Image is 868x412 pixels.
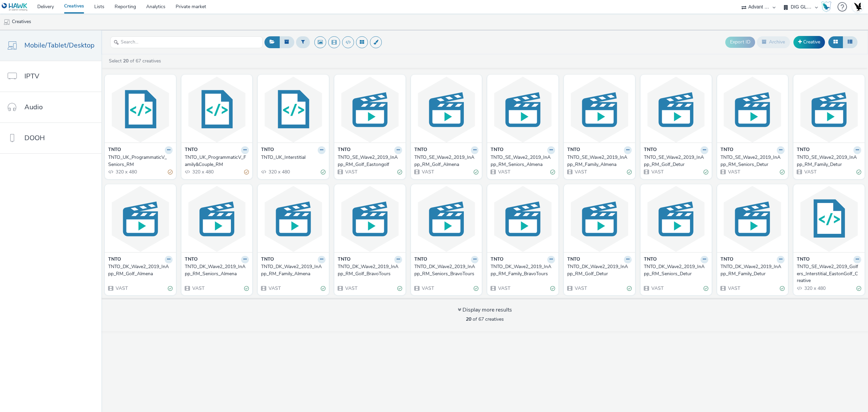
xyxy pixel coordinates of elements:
[414,154,479,168] a: TNTO_SE_Wave2_2019_InApp_RM_Golf_Almena
[2,3,28,11] img: undefined Logo
[843,36,857,48] button: Table
[338,263,399,277] div: TNTO_DK_Wave2_2019_InApp_RM_Golf_BravoTours
[644,263,706,277] div: TNTO_DK_Wave2_2019_InApp_RM_Seniors_Detur
[414,146,427,154] strong: TNTO
[183,186,251,252] img: TNTO_DK_Wave2_2019_InApp_RM_Seniors_Almena visual
[489,76,557,143] img: TNTO_SE_Wave2_2019_InApp_RM_Seniors_Almena visual
[168,169,173,176] div: Partially valid
[261,263,323,277] div: TNTO_DK_Wave2_2019_InApp_RM_Family_Almena
[466,316,471,322] strong: 20
[474,169,478,176] div: Valid
[261,154,325,161] a: TNTO_UK_Interstitial
[108,58,164,64] a: Select of 67 creatives
[725,37,755,48] button: Export ID
[261,263,325,277] a: TNTO_DK_Wave2_2019_InApp_RM_Family_Almena
[491,263,555,277] a: TNTO_DK_Wave2_2019_InApp_RM_Family_BravoTours
[644,263,708,277] a: TNTO_DK_Wave2_2019_InApp_RM_Seniors_Detur
[489,186,557,252] img: TNTO_DK_Wave2_2019_InApp_RM_Family_BravoTours visual
[261,154,323,161] div: TNTO_UK_Interstitial
[797,256,810,264] strong: TNTO
[797,263,859,284] div: TNTO_SE_Wave2_2019_Golfers_Interstitial_EastonGolf_Creative
[497,169,510,175] span: VAST
[567,154,629,168] div: TNTO_SE_Wave2_2019_InApp_RM_Family_Almena
[414,256,427,264] strong: TNTO
[108,256,121,264] strong: TNTO
[566,76,633,143] img: TNTO_SE_Wave2_2019_InApp_RM_Family_Almena visual
[458,306,512,314] div: Display more results
[721,263,782,277] div: TNTO_DK_Wave2_2019_InApp_RM_Family_Detur
[491,263,552,277] div: TNTO_DK_Wave2_2019_InApp_RM_Family_BravoTours
[704,169,708,176] div: Valid
[651,285,664,292] span: VAST
[797,154,861,168] a: TNTO_SE_Wave2_2019_InApp_RM_Family_Detur
[727,285,740,292] span: VAST
[338,154,399,168] div: TNTO_SE_Wave2_2019_InApp_RM_Golf_Eastongolf
[644,154,706,168] div: TNTO_SE_Wave2_2019_InApp_RM_Golf_Detur
[259,76,327,143] img: TNTO_UK_Interstitial visual
[821,1,831,12] img: Hawk Academy
[780,169,785,176] div: Valid
[185,146,198,154] strong: TNTO
[550,285,555,292] div: Valid
[574,285,587,292] span: VAST
[413,186,480,252] img: TNTO_DK_Wave2_2019_InApp_RM_Seniors_BravoTours visual
[651,169,664,175] span: VAST
[856,285,861,292] div: Valid
[108,263,170,277] div: TNTO_DK_Wave2_2019_InApp_RM_Golf_Almena
[338,263,402,277] a: TNTO_DK_Wave2_2019_InApp_RM_Golf_BravoTours
[338,154,402,168] a: TNTO_SE_Wave2_2019_InApp_RM_Golf_Eastongolf
[795,186,863,252] img: TNTO_SE_Wave2_2019_Golfers_Interstitial_EastonGolf_Creative visual
[567,256,580,264] strong: TNTO
[397,169,402,176] div: Valid
[3,19,10,25] img: mobile
[108,154,173,168] a: TNTO_UK_ProgrammaticV_Seniors_RM
[24,102,43,112] span: Audio
[567,263,629,277] div: TNTO_DK_Wave2_2019_InApp_RM_Golf_Detur
[466,316,504,322] span: of 67 creatives
[338,146,351,154] strong: TNTO
[642,76,710,143] img: TNTO_SE_Wave2_2019_InApp_RM_Golf_Detur visual
[721,263,785,277] a: TNTO_DK_Wave2_2019_InApp_RM_Family_Detur
[244,285,249,292] div: Valid
[550,169,555,176] div: Valid
[421,285,434,292] span: VAST
[727,169,740,175] span: VAST
[567,154,632,168] a: TNTO_SE_Wave2_2019_InApp_RM_Family_Almena
[185,263,246,277] div: TNTO_DK_Wave2_2019_InApp_RM_Seniors_Almena
[192,169,214,175] span: 320 x 480
[567,263,632,277] a: TNTO_DK_Wave2_2019_InApp_RM_Golf_Detur
[336,76,404,143] img: TNTO_SE_Wave2_2019_InApp_RM_Golf_Eastongolf visual
[338,256,351,264] strong: TNTO
[108,263,173,277] a: TNTO_DK_Wave2_2019_InApp_RM_Golf_Almena
[852,2,863,12] img: Account UK
[115,285,128,292] span: VAST
[108,146,121,154] strong: TNTO
[414,154,476,168] div: TNTO_SE_Wave2_2019_InApp_RM_Golf_Almena
[804,285,826,292] span: 320 x 480
[344,169,357,175] span: VAST
[108,154,170,168] div: TNTO_UK_ProgrammaticV_Seniors_RM
[185,256,198,264] strong: TNTO
[192,285,204,292] span: VAST
[797,146,810,154] strong: TNTO
[259,186,327,252] img: TNTO_DK_Wave2_2019_InApp_RM_Family_Almena visual
[123,58,129,64] strong: 20
[491,146,504,154] strong: TNTO
[721,256,733,264] strong: TNTO
[780,285,785,292] div: Valid
[491,154,552,168] div: TNTO_SE_Wave2_2019_InApp_RM_Seniors_Almena
[414,263,479,277] a: TNTO_DK_Wave2_2019_InApp_RM_Seniors_BravoTours
[115,169,137,175] span: 320 x 480
[268,169,290,175] span: 320 x 480
[183,76,251,143] img: TNTO_UK_ProgrammaticV_Family&Couple_RM visual
[797,263,861,284] a: TNTO_SE_Wave2_2019_Golfers_Interstitial_EastonGolf_Creative
[24,71,39,81] span: IPTV
[721,154,785,168] a: TNTO_SE_Wave2_2019_InApp_RM_Seniors_Detur
[721,146,733,154] strong: TNTO
[721,154,782,168] div: TNTO_SE_Wave2_2019_InApp_RM_Seniors_Detur
[719,76,787,143] img: TNTO_SE_Wave2_2019_InApp_RM_Seniors_Detur visual
[567,146,580,154] strong: TNTO
[497,285,510,292] span: VAST
[321,285,325,292] div: Valid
